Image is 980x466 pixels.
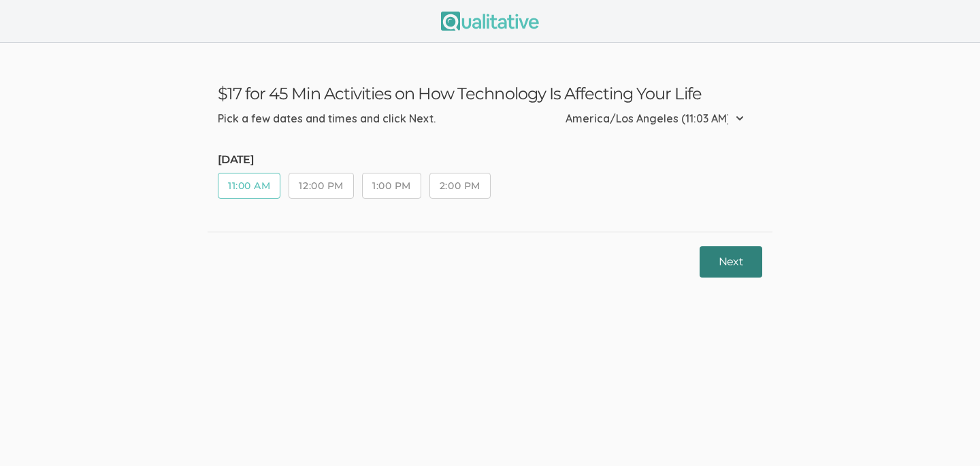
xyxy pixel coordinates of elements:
[441,12,539,31] img: Qualitative
[218,111,436,127] div: Pick a few dates and times and click Next.
[218,173,280,199] button: 11:00 AM
[289,173,353,199] button: 12:00 PM
[362,173,421,199] button: 1:00 PM
[700,246,762,278] button: Next
[218,154,499,166] h5: [DATE]
[218,84,762,103] h3: $17 for 45 Min Activities on How Technology Is Affecting Your Life
[429,173,491,199] button: 2:00 PM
